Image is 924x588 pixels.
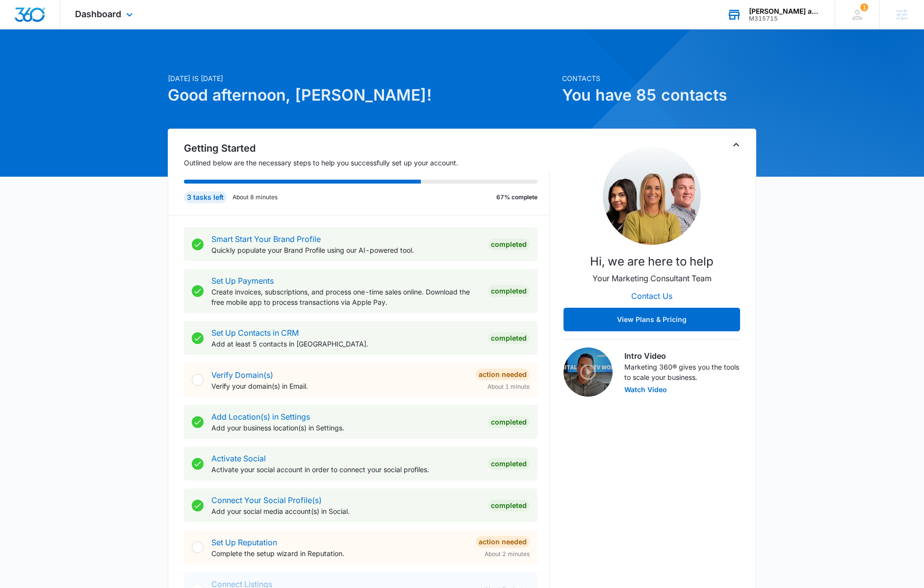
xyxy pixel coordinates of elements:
div: Completed [488,458,530,470]
p: Quickly populate your Brand Profile using our AI-powered tool. [211,245,480,255]
p: [DATE] is [DATE] [168,73,556,83]
div: account name [749,7,821,15]
p: Add your social media account(s) in Social. [211,506,480,516]
img: Intro Video [564,347,613,397]
h1: Good afternoon, [PERSON_NAME]! [168,83,556,107]
button: Toggle Collapse [730,139,742,151]
p: Activate your social account in order to connect your social profiles. [211,464,480,475]
div: Action Needed [476,536,530,548]
button: Contact Us [621,284,682,308]
div: Completed [488,332,530,344]
p: About 8 minutes [232,193,278,202]
p: Contacts [562,73,756,83]
a: Set Up Contacts in CRM [211,328,299,338]
span: About 1 minute [488,382,530,391]
div: Completed [488,416,530,428]
a: Verify Domain(s) [211,370,273,380]
button: Watch Video [624,386,667,393]
a: Set Up Reputation [211,537,277,547]
h2: Getting Started [184,141,550,156]
p: Marketing 360® gives you the tools to scale your business. [624,362,740,382]
p: Complete the setup wizard in Reputation. [211,548,468,559]
div: notifications count [860,3,868,11]
p: Your Marketing Consultant Team [592,272,712,284]
span: About 2 minutes [485,550,530,559]
p: Add at least 5 contacts in [GEOGRAPHIC_DATA]. [211,339,480,349]
div: Completed [488,500,530,511]
p: Create invoices, subscriptions, and process one-time sales online. Download the free mobile app t... [211,287,480,307]
a: Activate Social [211,454,266,463]
span: Dashboard [75,9,121,19]
p: Verify your domain(s) in Email. [211,381,468,391]
div: account id [749,15,821,22]
div: 3 tasks left [184,191,227,203]
div: Completed [488,285,530,297]
p: Add your business location(s) in Settings. [211,423,480,433]
span: 1 [860,3,868,11]
button: View Plans & Pricing [564,308,740,331]
div: Action Needed [476,369,530,380]
a: Connect Your Social Profile(s) [211,495,322,505]
p: Hi, we are here to help [590,253,714,270]
a: Smart Start Your Brand Profile [211,234,321,244]
div: Completed [488,239,530,250]
h1: You have 85 contacts [562,83,756,107]
a: Set Up Payments [211,276,274,286]
p: Outlined below are the necessary steps to help you successfully set up your account. [184,158,550,168]
p: 67% complete [496,193,538,202]
a: Add Location(s) in Settings [211,412,310,422]
h3: Intro Video [624,350,740,362]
